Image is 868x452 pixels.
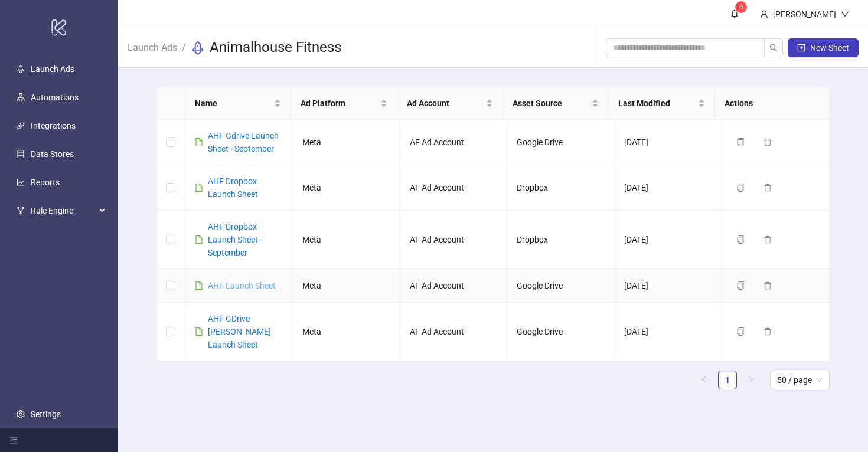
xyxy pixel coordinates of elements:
[293,120,400,165] td: Meta
[507,120,615,165] td: Google Drive
[841,10,849,18] span: down
[742,371,761,389] li: Next Page
[507,269,615,303] td: Google Drive
[615,165,722,211] td: [DATE]
[769,44,778,52] span: search
[31,93,79,102] a: Automations
[763,235,772,244] span: delete
[31,178,60,187] a: Reports
[397,87,503,120] th: Ad Account
[195,97,272,110] span: Name
[195,138,203,146] span: file
[191,41,205,55] span: rocket
[9,436,18,444] span: menu-fold
[763,281,772,290] span: delete
[735,1,747,13] sup: 6
[31,149,74,159] a: Data Stores
[736,184,745,192] span: copy
[618,97,695,110] span: Last Modified
[719,371,736,389] a: 1
[739,3,743,11] span: 6
[400,165,508,211] td: AF Ad Account
[760,10,768,18] span: user
[742,371,761,389] button: right
[208,131,279,153] a: AHF Gdrive Launch Sheet - September
[736,235,745,244] span: copy
[208,314,271,349] a: AHF GDrive [PERSON_NAME] Launch Sheet
[208,281,276,290] a: AHF Launch Sheet
[31,199,96,222] span: Rule Engine
[763,184,772,192] span: delete
[810,43,849,53] span: New Sheet
[615,120,722,165] td: [DATE]
[777,371,823,389] span: 50 / page
[768,8,841,21] div: [PERSON_NAME]
[730,9,739,18] span: bell
[736,281,745,290] span: copy
[694,371,713,389] button: left
[694,371,713,389] li: Previous Page
[208,222,262,257] a: AHF Dropbox Launch Sheet - September
[31,121,76,130] a: Integrations
[293,211,400,269] td: Meta
[195,235,203,244] span: file
[513,97,589,110] span: Asset Source
[507,303,615,361] td: Google Drive
[400,211,508,269] td: AF Ad Account
[507,165,615,211] td: Dropbox
[210,38,341,57] h3: Animalhouse Fitness
[715,87,821,120] th: Actions
[400,120,508,165] td: AF Ad Account
[301,97,377,110] span: Ad Platform
[400,303,508,361] td: AF Ad Account
[736,138,745,146] span: copy
[609,87,714,120] th: Last Modified
[763,138,772,146] span: delete
[748,376,755,383] span: right
[797,44,805,52] span: plus-square
[293,303,400,361] td: Meta
[507,211,615,269] td: Dropbox
[293,269,400,303] td: Meta
[770,371,830,389] div: Page Size
[195,281,203,290] span: file
[182,38,186,57] li: /
[718,371,737,389] li: 1
[736,327,745,336] span: copy
[503,87,609,120] th: Asset Source
[31,410,61,419] a: Settings
[763,327,772,336] span: delete
[788,38,859,57] button: New Sheet
[17,207,25,215] span: fork
[700,376,707,383] span: left
[407,97,484,110] span: Ad Account
[615,269,722,303] td: [DATE]
[195,327,203,336] span: file
[208,176,258,199] a: AHF Dropbox Launch Sheet
[185,87,291,120] th: Name
[293,165,400,211] td: Meta
[291,87,397,120] th: Ad Platform
[125,40,180,53] a: Launch Ads
[31,64,74,74] a: Launch Ads
[615,211,722,269] td: [DATE]
[195,184,203,192] span: file
[400,269,508,303] td: AF Ad Account
[615,303,722,361] td: [DATE]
